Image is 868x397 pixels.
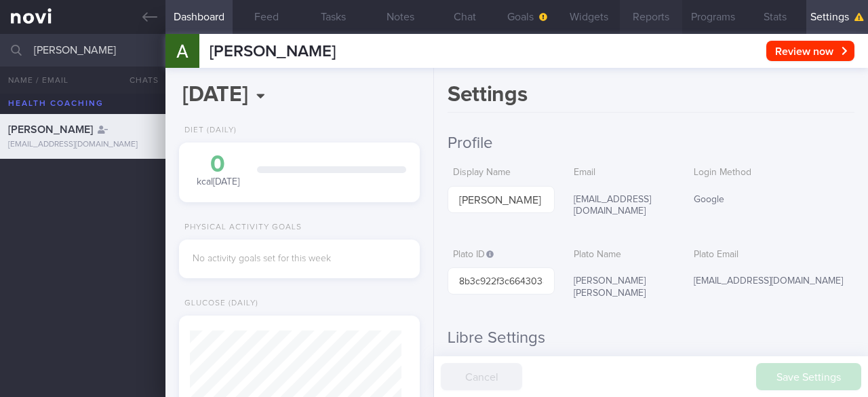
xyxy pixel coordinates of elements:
label: Display Name [453,167,549,179]
div: [PERSON_NAME] [PERSON_NAME] [568,267,675,307]
h2: Profile [448,133,854,153]
div: Google [688,186,854,214]
span: [PERSON_NAME] [210,43,336,60]
label: Login Method [694,167,849,179]
button: Review now [766,41,854,61]
div: No activity goals set for this week [193,253,406,265]
label: Plato Email [694,249,849,261]
span: [PERSON_NAME] [8,124,93,135]
div: [EMAIL_ADDRESS][DOMAIN_NAME] [568,186,675,226]
div: [EMAIL_ADDRESS][DOMAIN_NAME] [688,267,854,296]
button: Chats [111,67,165,94]
label: Plato Name [574,249,669,261]
h1: Settings [448,81,854,113]
div: Glucose (Daily) [179,299,258,309]
h2: Libre Settings [448,328,854,348]
div: kcal [DATE] [193,153,243,189]
div: [EMAIL_ADDRESS][DOMAIN_NAME] [8,140,157,150]
label: Email [574,167,669,179]
div: Physical Activity Goals [179,223,302,233]
div: Diet (Daily) [179,126,237,136]
span: Plato ID [453,250,494,259]
div: 0 [193,153,243,176]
